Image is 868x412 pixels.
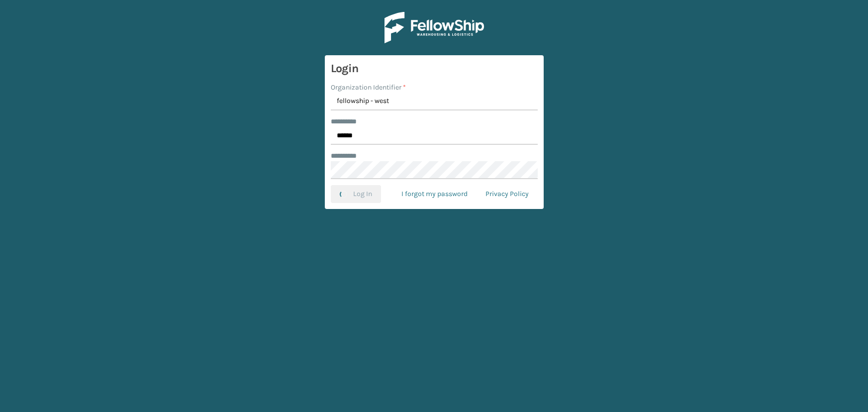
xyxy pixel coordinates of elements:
a: I forgot my password [392,185,477,203]
img: Logo [385,12,484,43]
h3: Login [331,61,538,76]
a: Privacy Policy [477,185,538,203]
button: Log In [331,185,381,203]
label: Organization Identifier [331,82,406,93]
